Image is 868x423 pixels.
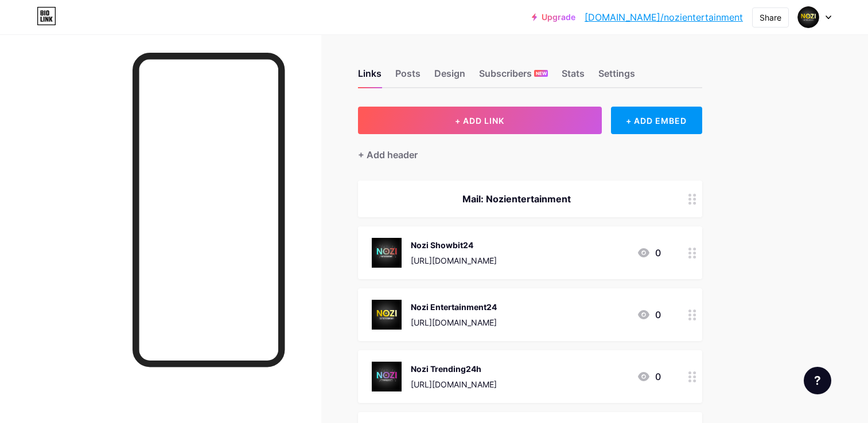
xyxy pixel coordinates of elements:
[411,301,497,313] div: Nozi Entertainment24
[395,66,421,87] div: Posts
[372,238,402,268] img: Nozi Showbit24
[358,148,418,162] div: + Add header
[536,70,547,77] span: NEW
[372,362,402,391] img: Nozi Trending24h
[411,378,497,390] div: [URL][DOMAIN_NAME]
[411,239,497,251] div: Nozi Showbit24
[372,192,661,206] div: Mail: Nozientertainment
[585,10,743,24] a: [DOMAIN_NAME]/nozientertainment
[411,363,497,375] div: Nozi Trending24h
[358,107,602,134] button: + ADD LINK
[434,66,465,87] div: Design
[637,308,661,322] div: 0
[562,66,585,87] div: Stats
[598,66,635,87] div: Settings
[532,13,575,22] a: Upgrade
[611,107,702,134] div: + ADD EMBED
[637,370,661,383] div: 0
[372,300,402,330] img: Nozi Entertainment24
[797,6,819,28] img: nozientertainment
[479,66,548,87] div: Subscribers
[455,116,504,126] span: + ADD LINK
[411,254,497,267] div: [URL][DOMAIN_NAME]
[411,316,497,328] div: [URL][DOMAIN_NAME]
[637,246,661,260] div: 0
[760,11,781,23] div: Share
[358,66,382,87] div: Links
